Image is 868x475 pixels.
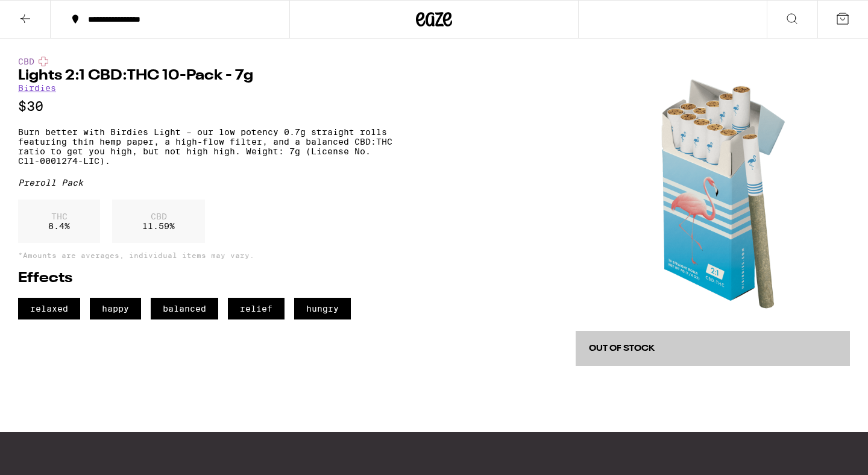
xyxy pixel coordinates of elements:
[39,57,48,66] img: cbdColor.svg
[18,83,56,93] a: Birdies
[18,57,392,66] div: CBD
[576,57,850,331] img: Birdies - Lights 2:1 CBD:THC 10-Pack - 7g
[18,69,392,83] h1: Lights 2:1 CBD:THC 10-Pack - 7g
[576,331,850,366] button: Out of Stock
[142,212,175,221] p: CBD
[294,298,351,319] span: hungry
[18,127,392,166] p: Burn better with Birdies Light – our low potency 0.7g straight rolls featuring thin hemp paper, a...
[589,344,655,353] span: Out of Stock
[151,298,218,319] span: balanced
[18,251,392,259] p: *Amounts are averages, individual items may vary.
[18,200,100,243] div: 8.4 %
[112,200,205,243] div: 11.59 %
[18,271,392,286] h2: Effects
[90,298,141,319] span: happy
[48,212,70,221] p: THC
[18,298,80,319] span: relaxed
[18,99,392,114] p: $30
[18,178,392,187] div: Preroll Pack
[228,298,285,319] span: relief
